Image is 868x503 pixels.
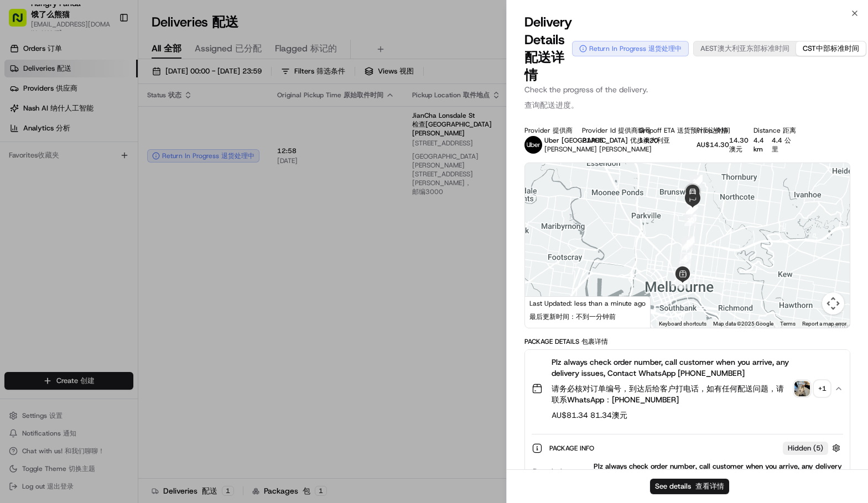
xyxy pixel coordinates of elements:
span: • [37,201,40,210]
span: 14.30澳元 [729,136,749,154]
div: 8 [683,237,695,249]
div: 💻 [93,248,102,257]
div: Distance [753,126,793,135]
span: [PERSON_NAME] [599,145,652,154]
span: Plz always check order number, call customer when you arrive, any delivery issues, Contact WhatsA... [552,357,790,410]
div: 15 [686,202,698,214]
a: Powered byPylon [78,274,134,282]
img: photo_proof_of_pickup image [794,381,810,396]
button: Keyboard shortcuts [659,320,706,328]
div: We're available if you need us! [50,117,152,125]
div: 5 [678,261,690,274]
button: AEST [694,41,796,56]
img: 1736555255976-a54dd68f-1ca7-489b-9aae-adbdc363a1c4 [11,106,31,125]
a: 💻API Documentation [89,243,182,263]
a: Terms [780,321,796,327]
button: Return In Progress 退货处理中 [572,41,689,56]
p: Check the progress of the delivery. [524,84,850,115]
div: Dropoff ETA [639,126,678,135]
span: 查看详情 [695,481,724,491]
span: 优步澳大利亚 [630,136,670,145]
span: Hidden ( 5 ) [788,443,823,453]
span: 中部标准时间 [816,44,859,53]
div: + 1 [814,381,830,396]
button: Hidden (5) [783,441,843,455]
div: 6 [679,252,692,264]
div: Provider Id [582,126,621,135]
button: Plz always check order number, call customer when you arrive, any delivery issues, Contact WhatsA... [525,350,850,427]
div: 4.4 km [753,136,793,154]
div: 1 [671,274,683,286]
button: Start new chat [188,109,201,122]
span: 退货处理中 [648,44,682,53]
img: 1727276513143-84d647e1-66c0-4f92-a045-3c9f9f5dfd92 [23,106,43,125]
span: 81.34澳元 [590,410,627,420]
span: 最后更新时间：不到一分钟前 [529,312,616,321]
span: 8月15日 [43,201,69,210]
div: Start new chat [50,106,181,117]
span: Knowledge Base [22,247,85,258]
div: 14:20 [639,136,678,145]
div: Provider [524,126,564,135]
div: 24 [690,175,702,187]
span: 送货预计到达时间 [677,126,730,135]
span: Delivery Details [524,13,572,84]
span: 配送详情 [524,49,564,84]
input: Clear [29,71,183,83]
span: 4.4 公里 [772,136,791,154]
div: Price [697,126,736,135]
span: 包裹详情 [581,337,608,346]
span: Uber [GEOGRAPHIC_DATA] [544,136,670,145]
div: 7 [682,238,694,250]
a: 📗Knowledge Base [7,243,89,263]
div: 25 [690,176,702,188]
span: 价格 [715,126,728,135]
a: Report a map error [802,321,846,327]
p: Welcome 👋 [11,44,201,62]
span: [PERSON_NAME] [544,145,652,154]
button: CST [796,41,866,56]
span: 澳大利亚东部标准时间 [718,44,789,53]
span: API Documentation [105,247,178,258]
img: Bea Lacdao [11,161,29,179]
span: • [92,171,96,180]
div: Package Details [524,337,850,346]
button: Map camera controls [822,292,844,315]
span: 查询配送进度。 [524,100,579,110]
div: Past conversations [11,144,74,153]
div: Plz always check order number, call customer when you arrive, any delivery issues, Contact WhatsA... [574,462,842,481]
span: [PERSON_NAME] [34,171,90,180]
span: 8月19日 [98,171,124,180]
span: 提供商编号 [618,126,651,135]
span: 提供商 [553,126,573,135]
button: 21AC5 [582,136,604,145]
img: 1736555255976-a54dd68f-1ca7-489b-9aae-adbdc363a1c4 [22,172,31,181]
img: uber-new-logo.jpeg [524,136,542,154]
div: Last Updated: less than a minute ago [525,296,651,328]
span: Package Info [549,444,596,453]
div: 9 [682,236,694,248]
span: 距离 [783,126,796,135]
span: Description [533,467,570,476]
span: Map data ©2025 Google [713,321,773,327]
div: 📗 [11,248,20,257]
div: 23 [690,175,703,187]
button: photo_proof_of_pickup image+1 [794,381,830,396]
span: Pylon [110,274,134,282]
button: See details 查看详情 [650,479,729,494]
div: AU$14.30 [697,136,736,154]
div: Return In Progress [572,41,689,56]
button: See all [171,142,201,155]
div: 10 [684,214,697,226]
span: AU$81.34 [552,410,790,421]
span: 请务必核对订单编号，到达后给客户打电话，如有任何配送问题，请联系WhatsApp：[PHONE_NUMBER] [552,384,784,405]
img: Nash [11,11,33,33]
